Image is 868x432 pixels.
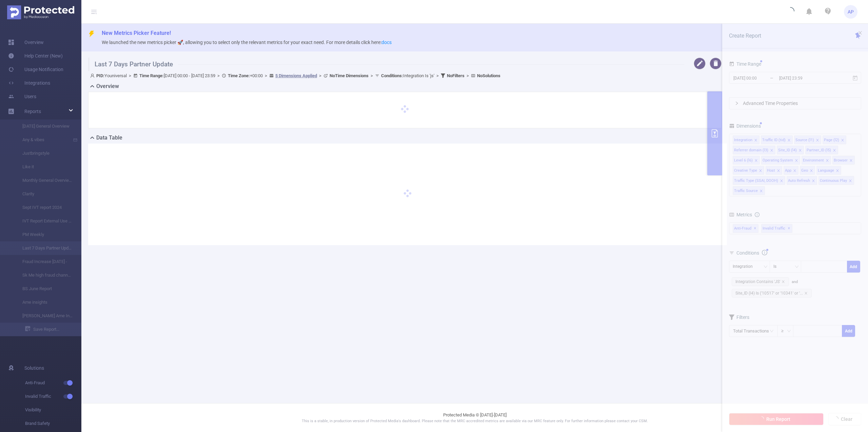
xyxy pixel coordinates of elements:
[228,73,250,78] b: Time Zone:
[139,73,164,78] b: Time Range:
[263,73,269,78] span: >
[381,40,392,45] a: docs
[858,30,863,35] i: icon: close
[96,82,119,90] h2: Overview
[25,376,81,390] span: Anti-Fraud
[8,76,50,90] a: Integrations
[7,5,74,19] img: Protected Media
[25,417,81,430] span: Brand Safety
[24,105,41,118] a: Reports
[858,29,863,37] button: icon: close
[25,390,81,403] span: Invalid Traffic
[81,403,868,432] footer: Protected Media © [DATE]-[DATE]
[127,73,133,78] span: >
[381,73,434,78] span: Integration Is 'js'
[24,109,41,114] span: Reports
[96,73,104,78] b: PID:
[88,30,95,37] i: icon: thunderbolt
[317,73,323,78] span: >
[330,73,369,78] b: No Time Dimensions
[434,73,441,78] span: >
[8,36,44,49] a: Overview
[215,73,222,78] span: >
[465,73,471,78] span: >
[447,73,465,78] b: No Filters
[98,418,851,424] p: This is a stable, in production version of Protected Media's dashboard. Please note that the MRC ...
[102,40,392,45] span: We launched the new metrics picker 🚀, allowing you to select only the relevant metrics for your e...
[786,7,794,17] i: icon: loading
[8,63,63,76] a: Usage Notification
[96,134,122,142] h2: Data Table
[90,73,96,78] i: icon: user
[369,73,375,78] span: >
[477,73,500,78] b: No Solutions
[8,49,63,63] a: Help Center (New)
[102,30,171,36] span: New Metrics Picker Feature!
[88,58,684,71] h1: Last 7 Days Partner Update
[848,5,854,19] span: AP
[381,73,403,78] b: Conditions :
[8,90,36,103] a: Users
[25,403,81,417] span: Visibility
[275,73,317,78] u: 5 Dimensions Applied
[90,73,500,78] span: Youniversal [DATE] 00:00 - [DATE] 23:59 +00:00
[24,361,44,375] span: Solutions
